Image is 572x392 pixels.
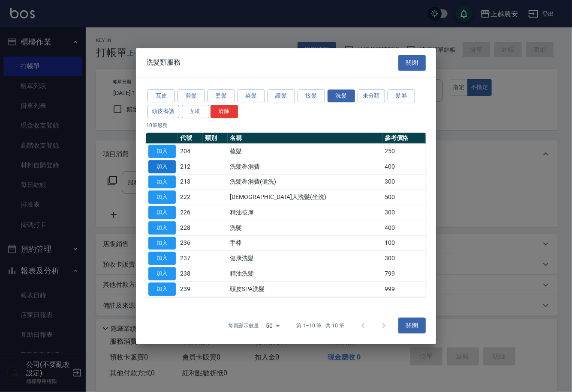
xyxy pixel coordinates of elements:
[211,105,238,118] button: 清除
[178,174,203,190] td: 213
[382,159,426,174] td: 400
[382,235,426,251] td: 100
[382,174,426,190] td: 300
[238,89,265,103] button: 染髮
[148,221,176,235] button: 加入
[178,235,203,251] td: 236
[268,89,295,103] button: 護髮
[388,89,415,103] button: 髮券
[228,266,382,282] td: 精油洗髮
[228,281,382,297] td: 頭皮SPA洗髮
[203,133,228,144] th: 類別
[148,145,176,158] button: 加入
[358,89,385,103] button: 未分類
[146,58,181,67] span: 洗髮類服務
[382,133,426,144] th: 參考價格
[178,190,203,205] td: 222
[382,220,426,235] td: 400
[208,89,235,103] button: 燙髮
[328,89,355,103] button: 洗髮
[228,322,259,330] p: 每頁顯示數量
[148,190,176,204] button: 加入
[228,133,382,144] th: 名稱
[382,281,426,297] td: 999
[228,174,382,190] td: 洗髮券消費(健洗)
[148,237,176,250] button: 加入
[398,55,426,71] button: 關閉
[182,105,209,118] button: 互助
[228,190,382,205] td: [DEMOGRAPHIC_DATA]人洗髮(坐洗)
[178,281,203,297] td: 239
[382,144,426,159] td: 250
[228,144,382,159] td: 梳髮
[228,220,382,235] td: 洗髮
[298,89,325,103] button: 接髮
[297,322,344,330] p: 第 1–10 筆 共 10 筆
[148,160,176,173] button: 加入
[148,267,176,280] button: 加入
[382,266,426,282] td: 799
[228,159,382,174] td: 洗髮券消費
[178,205,203,220] td: 226
[382,251,426,266] td: 300
[178,251,203,266] td: 237
[148,89,175,103] button: 瓦皮
[148,282,176,296] button: 加入
[178,133,203,144] th: 代號
[146,122,426,129] p: 10 筆服務
[382,205,426,220] td: 300
[262,314,283,337] div: 50
[382,190,426,205] td: 500
[228,235,382,251] td: 手棒
[178,144,203,159] td: 204
[228,251,382,266] td: 健康洗髮
[178,266,203,282] td: 238
[178,159,203,174] td: 212
[228,205,382,220] td: 精油按摩
[178,89,205,103] button: 剪髮
[148,206,176,219] button: 加入
[178,220,203,235] td: 228
[398,318,426,334] button: 關閉
[148,175,176,189] button: 加入
[148,252,176,265] button: 加入
[148,105,179,118] button: 頭皮養護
